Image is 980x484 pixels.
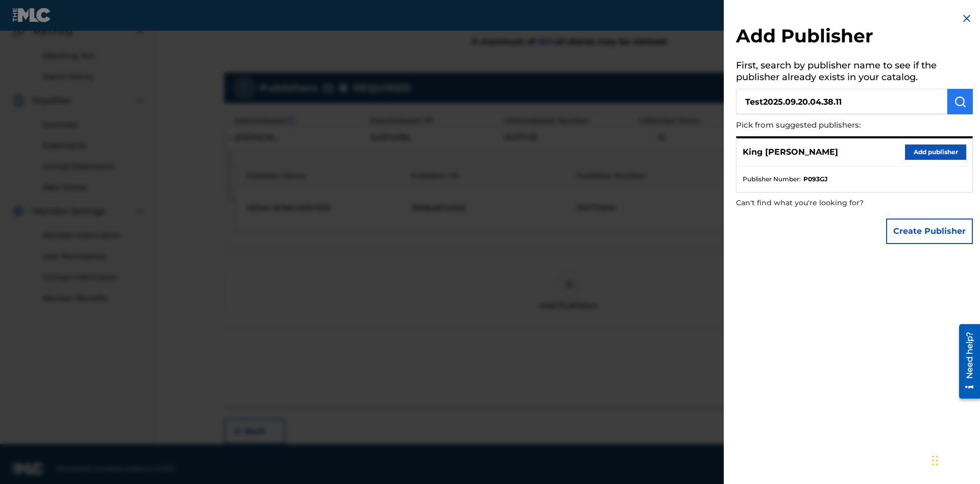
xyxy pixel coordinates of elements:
[736,25,973,51] h2: Add Publisher
[743,146,838,158] p: King [PERSON_NAME]
[886,219,973,244] button: Create Publisher
[736,114,915,136] p: Pick from suggested publishers:
[736,57,973,89] h5: First, search by publisher name to see if the publisher already exists in your catalog.
[951,320,980,404] iframe: Resource Center
[743,175,801,184] span: Publisher Number :
[736,192,915,213] p: Can't find what you're looking for?
[12,8,52,22] img: MLC Logo
[929,435,980,484] iframe: Chat Widget
[803,175,827,184] strong: P093GJ
[905,144,966,160] button: Add publisher
[932,445,938,476] div: Drag
[736,89,947,114] input: Search publisher's name
[954,95,966,108] img: Search Works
